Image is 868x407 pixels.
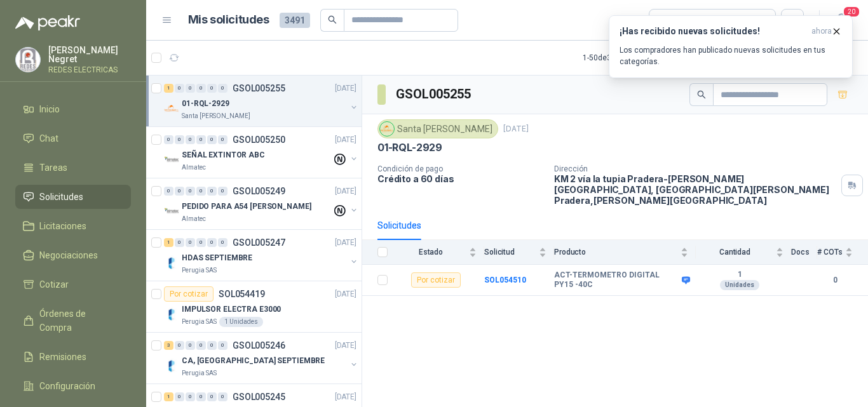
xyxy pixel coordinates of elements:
span: Remisiones [39,350,86,364]
div: 0 [196,84,206,93]
p: [DATE] [335,134,356,146]
div: 0 [207,341,217,350]
img: Logo peakr [15,15,80,30]
p: CA, [GEOGRAPHIC_DATA] SEPTIEMBRE [182,355,325,367]
div: 0 [196,135,206,144]
span: Chat [39,131,58,145]
p: KM 2 vía la tupia Pradera-[PERSON_NAME][GEOGRAPHIC_DATA], [GEOGRAPHIC_DATA][PERSON_NAME] Pradera ... [554,173,836,206]
a: Remisiones [15,345,131,369]
a: Por cotizarSOL054419[DATE] Company LogoIMPULSOR ELECTRA E3000Perugia SAS1 Unidades [146,281,362,333]
p: [DATE] [335,185,356,197]
p: Los compradores han publicado nuevas solicitudes en tus categorías. [620,44,842,67]
div: 0 [218,187,227,196]
div: 0 [186,392,195,401]
p: [DATE] [335,288,356,300]
p: SEÑAL EXTINTOR ABC [182,149,265,161]
h3: ¡Has recibido nuevas solicitudes! [620,26,806,37]
div: 0 [186,135,195,144]
p: Almatec [182,163,206,173]
p: GSOL005246 [233,341,285,350]
div: 0 [218,135,227,144]
a: SOL054510 [484,276,526,284]
p: Condición de pago [377,164,544,173]
span: 3491 [280,13,310,28]
span: 20 [843,6,860,18]
p: REDES ELECTRICAS [48,66,131,74]
p: Dirección [554,164,836,173]
p: 01-RQL-2929 [182,98,229,110]
span: Solicitud [484,248,536,257]
p: Crédito a 60 días [377,173,544,184]
a: Solicitudes [15,185,131,209]
div: 0 [164,187,173,196]
div: Por cotizar [164,286,214,302]
div: 0 [196,187,206,196]
img: Company Logo [380,122,394,136]
b: 1 [696,270,783,280]
a: Negociaciones [15,243,131,267]
div: 0 [207,238,217,247]
div: 1 - 50 de 3344 [583,48,665,68]
div: 0 [175,187,184,196]
img: Company Logo [164,101,179,116]
span: search [697,90,706,99]
th: Docs [791,240,817,265]
div: 3 [164,341,173,350]
a: Inicio [15,97,131,121]
span: Licitaciones [39,219,86,233]
div: 0 [175,84,184,93]
div: 0 [218,341,227,350]
span: Tareas [39,161,67,175]
span: Inicio [39,102,60,116]
span: Negociaciones [39,248,98,262]
div: 0 [175,392,184,401]
div: 0 [218,392,227,401]
h3: GSOL005255 [396,84,473,104]
p: [DATE] [335,340,356,352]
img: Company Logo [164,255,179,270]
th: # COTs [817,240,868,265]
div: 0 [207,187,217,196]
p: GSOL005249 [233,187,285,196]
p: GSOL005255 [233,84,285,93]
span: search [328,15,337,24]
th: Estado [395,240,484,265]
th: Producto [554,240,696,265]
p: [DATE] [503,123,529,135]
a: 0 0 0 0 0 0 GSOL005249[DATE] Company LogoPEDIDO PARA A54 [PERSON_NAME]Almatec [164,183,359,224]
a: 3 0 0 0 0 0 GSOL005246[DATE] Company LogoCA, [GEOGRAPHIC_DATA] SEPTIEMBREPerugia SAS [164,338,359,378]
p: GSOL005245 [233,392,285,401]
p: IMPULSOR ELECTRA E3000 [182,304,281,316]
div: 1 Unidades [219,317,263,327]
p: GSOL005247 [233,238,285,247]
div: 0 [207,84,217,93]
span: Producto [554,248,678,257]
button: ¡Has recibido nuevas solicitudes!ahora Los compradores han publicado nuevas solicitudes en tus ca... [609,15,853,78]
h1: Mis solicitudes [188,11,269,29]
p: Almatec [182,214,206,224]
img: Company Logo [164,204,179,219]
p: Perugia SAS [182,265,217,276]
img: Company Logo [164,307,179,322]
p: [PERSON_NAME] Negret [48,46,131,63]
a: Tareas [15,156,131,180]
span: Órdenes de Compra [39,307,119,335]
span: ahora [811,26,832,37]
p: 01-RQL-2929 [377,141,442,154]
span: Estado [395,248,466,257]
div: 0 [218,238,227,247]
a: Licitaciones [15,214,131,238]
div: 0 [218,84,227,93]
p: Santa [PERSON_NAME] [182,111,250,121]
th: Solicitud [484,240,554,265]
p: Perugia SAS [182,317,217,327]
p: [DATE] [335,83,356,95]
b: 0 [817,274,853,286]
a: 1 0 0 0 0 0 GSOL005247[DATE] Company LogoHDAS SEPTIEMBREPerugia SAS [164,235,359,276]
a: Chat [15,126,131,150]
div: 0 [186,187,195,196]
div: 0 [175,238,184,247]
p: Perugia SAS [182,368,217,378]
div: Santa [PERSON_NAME] [377,119,498,138]
a: Configuración [15,374,131,398]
